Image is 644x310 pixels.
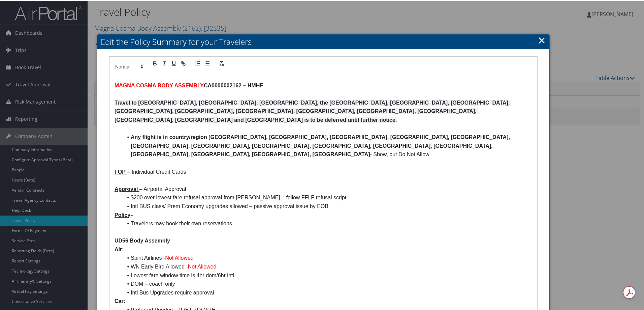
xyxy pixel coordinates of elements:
[188,263,217,269] span: Not Allowed
[115,246,124,252] strong: Air:
[115,168,126,174] u: FOP
[123,262,532,271] li: WN Early Bird Allowed -
[115,212,133,217] strong: –
[204,82,263,88] strong: CA0000002162 – HMHF
[123,193,532,201] li: $200 over lowest fare refusal approval from [PERSON_NAME] – follow FFLF refusal script
[97,34,549,49] h2: Edit the Policy Summary for your Travelers
[115,186,138,191] u: Approval
[123,201,532,210] li: Intl BUS class/ Prem Economy upgrades allowed – passive approval issue by EOB
[123,132,532,158] li: - Show, but Do Not Allow
[115,298,125,303] strong: Car:
[538,33,546,46] a: Close
[123,219,532,227] li: Travelers may book their own reservations
[115,184,532,193] p: – Airportal Approval
[115,237,170,243] u: UD56 Body Assembly
[123,279,532,288] li: DOM – coach only
[123,288,532,297] li: Intl Bus Upgrades require approval
[123,271,532,279] li: Lowest fare window time is 4hr dom/6hr intl
[115,212,130,217] u: Policy
[123,253,532,262] li: Spirit Airlines -
[234,116,397,122] strong: and [GEOGRAPHIC_DATA] is to be deferred until further notice.
[165,254,194,260] span: Not Allowed
[115,99,511,122] strong: Travel to [GEOGRAPHIC_DATA], [GEOGRAPHIC_DATA], [GEOGRAPHIC_DATA], the [GEOGRAPHIC_DATA], [GEOGRA...
[131,134,511,157] strong: Any flight is in country/region [GEOGRAPHIC_DATA], [GEOGRAPHIC_DATA], [GEOGRAPHIC_DATA], [GEOGRAP...
[115,167,532,176] p: – Individual Credit Cards
[115,82,204,88] strong: MAGNA COSMA BODY ASSEMBLY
